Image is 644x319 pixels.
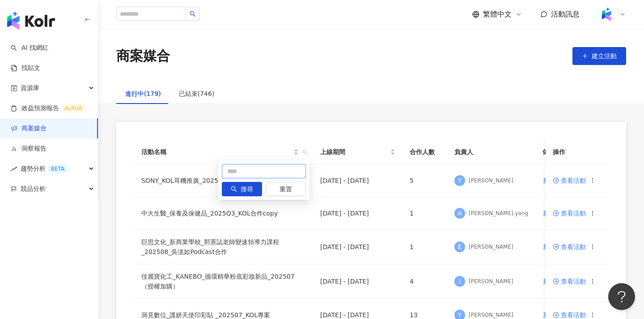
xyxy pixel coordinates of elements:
th: 合作人數 [402,140,447,164]
a: 找貼文 [11,64,40,73]
td: 4 [402,264,447,299]
span: search [231,186,237,192]
div: BETA [47,164,68,173]
a: 效益預測報告ALPHA [11,104,85,113]
button: 重置 [266,182,306,196]
td: SONY_KOL耳機推廣_202505 [134,164,313,197]
td: 中大生醫_保養及保健品_2025Q3_KOL合作copy [134,197,313,230]
span: rise [11,166,17,172]
span: 新增備註 [543,210,568,217]
td: 巨思文化_新商業學校_郭憲誌老師變速領導力課程_202508_吳淡如Podcast合作 [134,230,313,264]
th: 負責人 [447,140,535,164]
a: 查看活動 [553,244,586,250]
span: search [302,149,308,155]
div: [PERSON_NAME] [469,311,513,319]
td: 1 [402,230,447,264]
td: [DATE] - [DATE] [313,164,402,197]
span: 競品分析 [21,179,46,199]
button: 新增備註 [542,204,568,222]
td: 5 [402,164,447,197]
span: 繁體中文 [483,9,512,19]
a: 查看活動 [553,278,586,285]
span: 搜尋 [241,182,253,197]
th: 備註 [535,140,576,164]
span: 趨勢分析 [21,159,68,179]
span: 活動名稱 [141,147,292,157]
a: 洞察報告 [11,144,47,153]
img: logo [7,12,55,30]
span: 資源庫 [21,78,39,98]
button: 建立活動 [572,47,626,65]
td: [DATE] - [DATE] [313,197,402,230]
td: [DATE] - [DATE] [313,264,402,299]
th: 操作 [546,140,608,164]
a: 查看活動 [553,210,586,216]
span: I [459,276,461,286]
a: 查看活動 [553,312,586,318]
button: 新增備註 [542,238,568,256]
a: 查看活動 [553,177,586,184]
img: Kolr%20app%20icon%20%281%29.png [598,6,615,23]
td: [DATE] - [DATE] [313,230,402,264]
span: 重置 [280,182,292,197]
div: [PERSON_NAME] [469,243,513,251]
td: 1 [402,197,447,230]
span: 上線期間 [320,147,388,157]
button: 新增備註 [542,272,568,290]
button: 搜尋 [222,182,262,196]
iframe: Help Scout Beacon - Open [608,283,635,310]
div: 已結束(746) [179,89,215,99]
th: 上線期間 [313,140,402,164]
a: searchAI 找網紅 [11,43,48,52]
span: search [190,11,196,17]
span: search [301,145,309,159]
span: 建立活動 [592,52,617,60]
span: 活動訊息 [551,10,580,18]
th: 活動名稱 [134,140,313,164]
button: 新增備註 [542,172,568,190]
td: 佳麗寶化工_KANEBO_循環精華粉底彩妝新品_202507（授權加購） [134,264,313,299]
span: 新增備註 [543,243,568,250]
span: A [458,208,462,218]
span: E [458,242,462,252]
span: 備註 [542,147,555,157]
span: 新增備註 [543,311,568,319]
span: Y [458,176,462,185]
div: [PERSON_NAME] [469,177,513,185]
div: [PERSON_NAME].yang [469,210,528,217]
span: 新增備註 [543,177,568,184]
div: [PERSON_NAME] [469,278,513,285]
a: 商案媒合 [11,124,47,133]
span: 新增備註 [543,278,568,285]
div: 商案媒合 [116,47,170,65]
div: 進行中(179) [125,89,161,99]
